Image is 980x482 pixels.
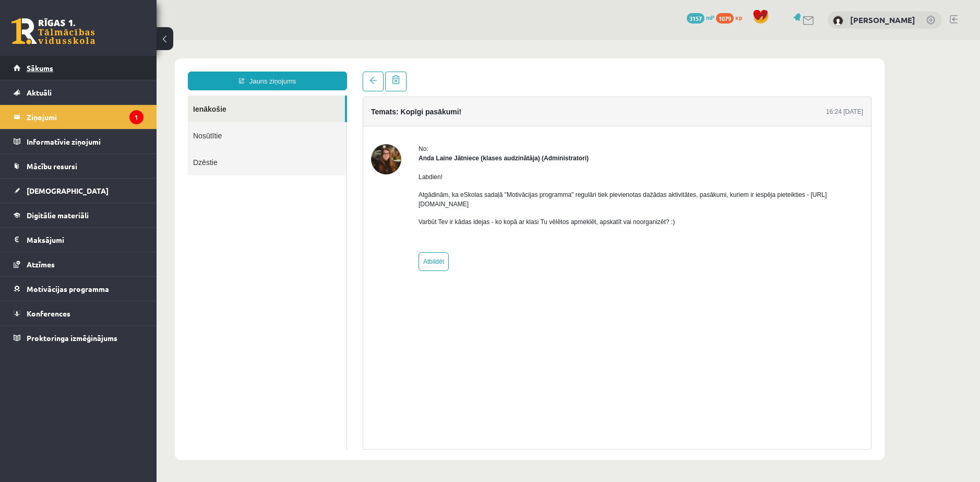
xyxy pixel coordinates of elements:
span: Mācību resursi [27,161,77,171]
a: Atzīmes [14,252,144,276]
legend: Informatīvie ziņojumi [27,130,144,154]
strong: Anda Laine Jātniece (klases audzinātāja) (Administratori) [262,114,432,122]
legend: Maksājumi [27,228,144,252]
p: Varbūt Tev ir kādas idejas - ko kopā ar klasi Tu vēlētos apmeklēt, apskatīt vai noorganizēt? :) [262,177,707,186]
a: Konferences [14,301,144,325]
div: 16:24 [DATE] [670,67,707,76]
span: Sākums [27,63,53,73]
img: Anda Laine Jātniece (klases audzinātāja) [214,104,245,134]
div: No: [262,104,707,113]
img: Baiba Gertnere [833,16,843,26]
a: Digitālie materiāli [14,203,144,227]
a: Aktuāli [14,80,144,104]
span: Konferences [27,309,70,318]
a: Proktoringa izmēģinājums [14,326,144,350]
a: Ienākošie [31,55,188,82]
span: 3157 [687,13,704,23]
a: [PERSON_NAME] [850,15,915,25]
p: Atgādinām, ka eSkolas sadaļā "Motivācijas programma" regulāri tiek pievienotas dažādas aktivitāte... [262,150,707,169]
span: mP [706,13,714,21]
span: xp [735,13,742,21]
span: 1079 [716,13,734,23]
i: 1 [129,110,144,124]
span: [DEMOGRAPHIC_DATA] [27,186,109,195]
a: Maksājumi [14,228,144,252]
span: Aktuāli [27,88,52,97]
p: Labdien! [262,132,707,142]
a: Motivācijas programma [14,277,144,301]
a: Rīgas 1. Tālmācības vidusskola [11,18,95,44]
span: Digitālie materiāli [27,210,89,220]
span: Motivācijas programma [27,284,109,293]
a: Jauns ziņojums [31,31,190,50]
a: 1079 xp [716,13,747,21]
h4: Temats: Kopīgi pasākumi! [214,67,305,76]
a: Nosūtītie [31,82,190,109]
a: Dzēstie [31,109,190,135]
a: Atbildēt [262,212,292,231]
a: Ziņojumi1 [14,105,144,129]
a: 3157 mP [687,13,714,21]
a: Mācību resursi [14,154,144,178]
span: Atzīmes [27,260,55,269]
a: Informatīvie ziņojumi [14,130,144,154]
legend: Ziņojumi [27,105,144,129]
span: Proktoringa izmēģinājums [27,333,117,343]
a: Sākums [14,56,144,80]
a: [DEMOGRAPHIC_DATA] [14,179,144,203]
